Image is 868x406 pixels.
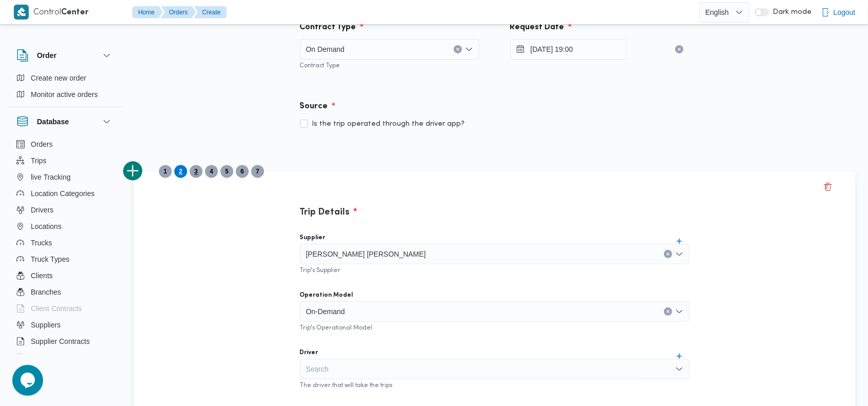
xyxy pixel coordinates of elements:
b: Center [62,9,89,16]
h3: Database [37,115,69,128]
span: Create new order [31,72,86,84]
button: Location Categories [12,185,117,202]
button: live Tracking [12,169,117,185]
button: Create suppliers [669,231,690,252]
button: Page 3 of 7 [190,165,203,178]
span: Locations [31,220,62,233]
label: Is the trip operated through the driver app? [300,118,465,130]
span: Branches [31,286,61,298]
span: Drivers [31,204,53,216]
label: Operation Model [300,291,353,299]
button: Page 6 of 7 [236,165,249,178]
div: Database [8,136,121,358]
button: Drivers [12,202,117,218]
span: Logout [834,6,856,18]
button: Branches [12,284,117,300]
button: Clear input [664,250,672,258]
span: 2 [179,165,183,178]
label: Supplier [300,234,326,242]
span: Clients [31,269,53,282]
button: Create new order [12,70,117,86]
button: Create [194,6,227,18]
button: Client Contracts [12,300,117,317]
button: Page 5 of 7 [220,165,233,178]
iframe: chat widget [10,365,43,396]
span: Location Categories [31,187,95,200]
button: Devices [12,350,117,366]
button: Open list of options [465,45,473,53]
button: Orders [12,136,117,152]
div: Source [300,101,328,113]
button: Clear input [664,307,672,316]
button: Page 4 of 7 [205,165,218,178]
span: 3 [194,165,198,178]
button: Database [16,115,113,128]
ul: Trips pagination [159,165,267,178]
label: Driver [300,349,318,357]
button: Trucks [12,235,117,251]
div: Request Date [510,22,564,34]
button: Truck Types [12,251,117,267]
button: Page 1 of 7 [159,165,172,178]
span: live Tracking [31,171,71,183]
button: Clear input [454,45,462,53]
button: Suppliers [12,317,117,333]
button: Open list of options [675,307,683,316]
button: Open list of options [675,365,683,373]
button: Locations [12,218,117,235]
button: Create drivers [669,346,690,366]
span: Monitor active orders [31,88,98,101]
img: X8yXhbKr1z7QwAAAABJRU5ErkJggg== [14,5,29,20]
span: On Demand [306,43,345,54]
span: On-Demand [306,305,345,317]
button: Delete trip [822,181,834,193]
span: Trucks [31,237,52,249]
span: 4 [210,165,213,178]
button: add trip [123,161,144,182]
span: Client Contracts [31,302,82,315]
span: Truck Types [31,253,69,265]
button: Trips [12,152,117,169]
button: Page 2 of 7 [174,165,187,178]
button: Monitor active orders [12,86,117,103]
div: Order [8,70,121,107]
div: Contract Type [300,22,356,34]
span: 1 [164,165,167,178]
h3: Order [37,49,56,62]
div: Trip's Operational Model [300,322,690,332]
button: Supplier Contracts [12,333,117,350]
button: Open list of options [675,250,683,258]
span: Supplier Contracts [31,335,90,347]
input: Press the down key to open a popover containing a calendar. [510,39,627,60]
button: Clear input [675,45,683,53]
button: Orders [161,6,196,18]
button: Page 7 of 7 [251,165,264,178]
button: Clients [12,267,117,284]
button: Logout [817,2,860,23]
span: 5 [225,165,229,178]
span: Devices [31,352,56,364]
h3: Trip Details [300,207,350,218]
span: Trips [31,154,47,167]
div: The driver that will take the trips [300,379,690,390]
span: 7 [256,165,259,178]
button: Order [16,49,113,62]
span: Orders [31,138,53,150]
button: Home [132,6,163,18]
span: [PERSON_NAME] [PERSON_NAME] [306,248,426,259]
span: Dark mode [769,8,812,16]
div: Contract Type [300,60,479,70]
div: Trip's Supplier [300,264,690,275]
span: 6 [240,165,244,178]
span: Suppliers [31,319,60,331]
